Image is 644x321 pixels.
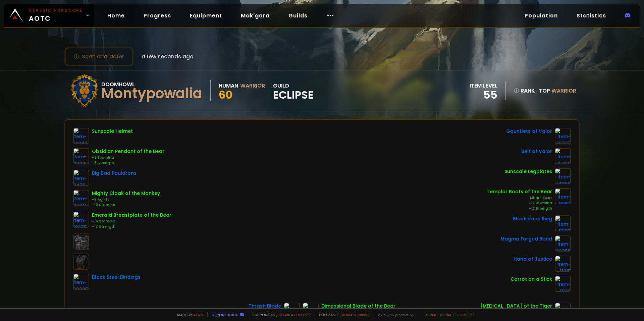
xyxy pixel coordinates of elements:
div: +17 Strength [92,224,171,229]
div: Magma Forged Band [500,235,552,243]
a: Privacy [440,312,454,317]
span: Eclipse [273,90,314,100]
img: item-14850 [555,168,571,184]
div: +12 Strength [487,206,552,211]
a: Home [102,9,130,22]
div: Carrot on a Stick [511,276,552,283]
div: item level [470,82,497,90]
img: item-16737 [555,128,571,144]
span: a few seconds ago [142,52,194,61]
div: Blackstone Ring [513,215,552,222]
div: Sunscale Helmet [92,128,133,135]
span: AOTC [29,7,83,23]
small: Classic Hardcore [29,7,83,13]
div: Human [219,82,238,90]
div: Warrior [240,82,265,90]
a: Population [519,9,563,22]
div: Templar Boots of the Bear [487,188,552,195]
img: item-9476 [73,170,89,186]
div: Big Bad Pauldrons [92,170,137,177]
span: Made by [173,312,203,317]
div: Doomhowl [101,80,202,89]
div: Hand of Justice [514,256,552,263]
div: Mighty Cloak of the Monkey [92,190,160,197]
div: Sunscale Legplates [504,168,552,175]
div: 55 [470,90,497,100]
div: Obsidian Pendant of the Bear [92,148,164,155]
div: +9 Stamina [92,155,164,160]
div: Emerald Breastplate of the Bear [92,212,171,219]
div: +12 Stamina [487,201,552,206]
span: Checkout [315,312,370,317]
a: Buy me a coffee [277,312,311,317]
img: item-10167 [555,188,571,204]
img: item-22255 [555,235,571,252]
div: Montypowalia [101,89,202,99]
img: item-12035 [73,148,89,164]
div: +10 Stamina [92,202,160,208]
div: +8 Strength [92,160,164,166]
div: Dimensional Blade of the Bear [321,303,395,310]
a: Report a bug [212,312,238,317]
a: Consent [457,312,475,317]
div: Belt of Valor [521,148,552,155]
a: Classic HardcoreAOTC [4,4,94,27]
a: Guilds [283,9,313,22]
div: Black Steel Bindings [92,274,141,281]
div: Top [539,87,576,95]
img: item-10275 [73,212,89,228]
a: Equipment [184,9,227,22]
img: item-16736 [555,148,571,164]
a: Statistics [571,9,611,22]
span: Support me, [248,312,311,317]
div: guild [273,82,314,100]
button: Scan character [64,47,133,66]
a: Mak'gora [235,9,275,22]
a: [DOMAIN_NAME] [340,312,370,317]
span: Warrior [551,87,576,95]
img: item-17713 [555,215,571,231]
a: Terms [425,312,437,317]
div: rank [514,87,535,95]
div: [MEDICAL_DATA] of the Tiger [480,303,552,310]
a: Progress [138,9,176,22]
div: Mithril Spurs [487,195,552,201]
a: a fan [193,312,203,317]
div: +9 Agility [92,197,160,202]
img: item-14849 [73,128,89,144]
span: 60 [219,87,232,102]
span: v. d752d5 - production [374,312,414,317]
img: item-11815 [555,256,571,272]
div: Gauntlets of Valor [506,128,552,135]
div: +16 Stamina [92,219,171,224]
img: item-22205 [73,274,89,290]
img: item-11122 [555,276,571,292]
img: item-10148 [73,190,89,206]
div: Thrash Blade [249,303,281,310]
